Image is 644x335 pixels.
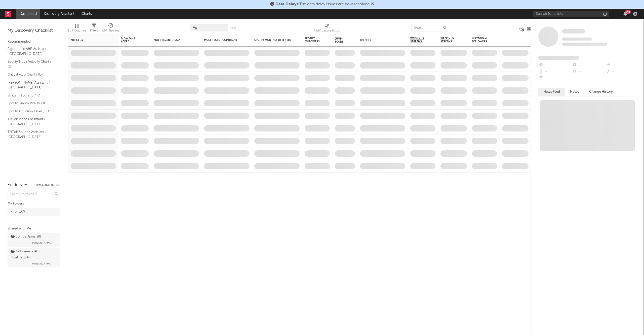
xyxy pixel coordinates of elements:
[8,201,60,207] div: My Folders
[562,43,607,46] span: 0 fans last week
[68,21,86,36] div: Edit Columns
[371,2,374,6] span: Dismiss
[40,9,78,19] a: Discovery Assistant
[565,88,584,96] button: Notes
[623,12,627,16] button: 99+
[562,29,585,33] span: Some Artist
[305,37,322,43] div: Spotify Followers
[8,109,55,114] a: Spotify Addiction Chart / ID
[154,39,191,42] div: Most Recent Track
[71,39,108,42] div: Artist
[606,62,639,68] div: --
[538,75,572,81] div: --
[606,68,639,75] div: --
[16,9,40,19] a: Dashboard
[335,37,347,43] div: Jump Score
[562,38,592,41] span: Tracking Since: [DATE]
[68,28,86,34] div: Edit Columns
[314,28,340,34] div: Notifications (Artist)
[204,39,242,42] div: Most Recent Copyright
[8,46,55,56] a: Algorithmic A&R Assistant ([GEOGRAPHIC_DATA])
[8,208,60,216] a: Priority(7)
[275,2,370,6] span: : The data delay issues are now resolved
[360,39,398,42] div: Folders
[11,209,25,215] div: Priority ( 7 )
[8,72,55,77] a: Critical Algo Chart / ID
[538,88,565,96] button: News Feed
[230,27,236,30] button: Save
[314,21,340,36] div: Notifications (Artist)
[31,261,52,267] span: [PERSON_NAME]
[8,191,60,198] input: Search for folders...
[8,116,55,127] a: TikTok Videos Assistant / [GEOGRAPHIC_DATA]
[8,182,22,188] div: Folders
[11,249,56,261] div: Indonesia - A&R Pipeline ( 174 )
[102,28,119,34] div: A&R Pipeline
[121,37,141,43] span: 7-Day Fans Added
[8,233,60,247] a: competitions(18)[PERSON_NAME]
[102,21,119,36] div: A&R Pipeline
[31,240,52,246] span: [PERSON_NAME]
[8,129,55,140] a: TikTok Sounds Assistant / [GEOGRAPHIC_DATA]
[411,24,449,31] input: Search...
[8,226,60,232] div: Shared with Me
[8,100,55,106] a: Spotify Search Virality / ID
[572,62,605,68] div: --
[275,2,298,6] span: Data Delays
[8,59,55,69] a: Spotify Track Velocity Chart / ID
[538,62,572,68] div: --
[562,29,585,34] a: Some Artist
[8,28,60,34] div: My Discovery Checklist
[533,11,609,17] input: Search for artists
[440,37,459,43] span: Weekly UK Streams
[625,10,631,14] div: 99 +
[254,39,292,42] div: Spotify Monthly Listeners
[538,68,572,75] div: --
[8,93,55,98] a: Shazam Top 200 / ID
[538,56,579,60] span: Fans Added by Platform
[11,234,41,240] div: competitions ( 18 )
[584,88,618,96] button: Change History
[35,184,60,186] button: Tracked Artists(4)
[8,80,55,90] a: [PERSON_NAME] Assistant / [GEOGRAPHIC_DATA]
[8,248,60,267] a: Indonesia - A&R Pipeline(174)[PERSON_NAME]
[90,21,98,36] div: Filters
[472,37,490,43] div: Instagram Followers
[410,37,428,43] span: Weekly US Streams
[8,39,60,45] div: Recommended
[572,68,605,75] div: --
[78,9,95,19] a: Charts
[90,28,98,34] div: Filters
